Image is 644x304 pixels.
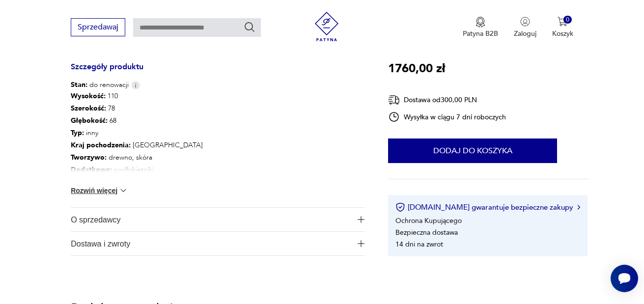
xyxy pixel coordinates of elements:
img: Info icon [131,81,140,89]
img: Ikona plusa [358,216,364,223]
b: Szerokość : [71,104,106,113]
button: [DOMAIN_NAME] gwarantuje bezpieczne zakupy [395,202,580,212]
img: Ikona plusa [358,240,364,247]
img: Patyna - sklep z meblami i dekoracjami vintage [312,12,341,41]
p: 68 [71,114,203,127]
li: Bezpieczna dostawa [395,227,458,237]
span: O sprzedawcy [71,208,351,231]
div: Dostawa od 300,00 PLN [388,94,506,106]
button: Szukaj [244,21,255,33]
button: 0Koszyk [552,17,573,38]
span: Dostawa i zwroty [71,232,351,255]
h3: Szczegóły produktu [71,64,364,80]
li: 14 dni na zwrot [395,239,443,249]
p: Zaloguj [514,29,536,38]
b: Dodatkowe : [71,165,112,174]
img: Ikona dostawy [388,94,400,106]
button: Ikona plusaDostawa i zwroty [71,232,364,255]
b: Tworzywo : [71,153,107,162]
b: Wysokość : [71,91,106,101]
p: 110 [71,90,203,102]
p: Patyna B2B [463,29,498,38]
a: Ikona medaluPatyna B2B [463,17,498,38]
p: inny [71,127,203,139]
button: Zaloguj [514,17,536,38]
b: Stan: [71,80,87,89]
b: Typ : [71,128,84,138]
p: [GEOGRAPHIC_DATA] [71,139,203,151]
p: podłokietniki [71,164,203,176]
span: do renowacji [71,80,129,90]
li: Ochrona Kupującego [395,216,462,225]
img: chevron down [118,186,128,195]
img: Ikona certyfikatu [395,202,405,212]
iframe: Smartsupp widget button [611,265,638,292]
button: Ikona plusaO sprzedawcy [71,208,364,231]
button: Dodaj do koszyka [388,138,557,163]
div: 0 [563,16,572,24]
p: drewno, skóra [71,151,203,164]
button: Sprzedawaj [71,18,125,36]
a: Sprzedawaj [71,25,125,31]
img: Ikona koszyka [558,17,567,27]
button: Patyna B2B [463,17,498,38]
b: Kraj pochodzenia : [71,140,131,150]
p: 1760,00 zł [388,59,445,78]
b: Głębokość : [71,116,108,125]
button: Rozwiń więcej [71,186,128,195]
div: Wysyłka w ciągu 7 dni roboczych [388,111,506,123]
img: Ikonka użytkownika [520,17,530,27]
p: 78 [71,102,203,114]
p: Koszyk [552,29,573,38]
img: Ikona medalu [476,17,485,28]
img: Ikona strzałki w prawo [577,205,580,210]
